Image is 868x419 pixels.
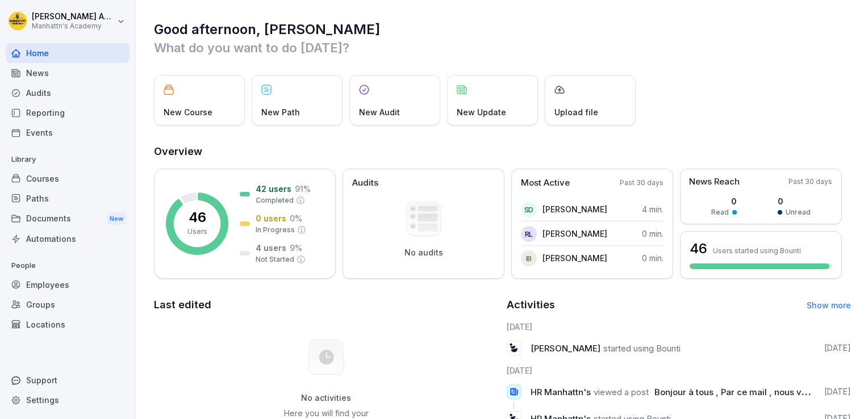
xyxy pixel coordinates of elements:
[6,315,130,334] a: Locations
[521,202,537,217] div: SD
[531,343,600,354] span: [PERSON_NAME]
[352,177,378,190] p: Audits
[107,212,126,225] div: New
[154,39,851,57] p: What do you want to do [DATE]?
[542,228,607,240] p: [PERSON_NAME]
[256,254,294,265] p: Not Started
[6,208,130,229] div: Documents
[32,12,115,22] p: [PERSON_NAME] Admin
[642,228,663,240] p: 0 min.
[824,342,851,354] p: [DATE]
[6,83,130,103] a: Audits
[154,297,499,313] h2: Last edited
[594,387,649,397] span: viewed a post
[6,275,130,295] a: Employees
[507,297,555,313] h2: Activities
[554,106,598,118] p: Upload file
[521,177,570,190] p: Most Active
[824,386,851,397] p: [DATE]
[187,227,207,237] p: Users
[6,123,130,143] a: Events
[711,195,737,207] p: 0
[6,103,130,123] a: Reporting
[642,203,663,215] p: 4 min.
[359,106,400,118] p: New Audit
[6,229,130,249] a: Automations
[542,252,607,264] p: [PERSON_NAME]
[6,188,130,208] a: Paths
[269,393,383,403] h5: No activities
[807,300,851,310] a: Show more
[620,178,663,188] p: Past 30 days
[788,177,832,187] p: Past 30 days
[290,242,302,254] p: 9 %
[256,242,286,254] p: 4 users
[603,343,681,354] span: started using Bounti
[6,150,130,169] p: Library
[6,169,130,188] a: Courses
[786,207,811,217] p: Unread
[290,212,302,224] p: 0 %
[6,257,130,275] p: People
[6,208,130,229] a: DocumentsNew
[154,144,851,160] h2: Overview
[6,390,130,410] a: Settings
[164,106,212,118] p: New Course
[6,63,130,83] a: News
[521,226,537,242] div: RL
[6,43,130,63] a: Home
[256,225,295,235] p: In Progress
[778,195,811,207] p: 0
[256,183,291,195] p: 42 users
[521,250,537,266] div: iB
[261,106,300,118] p: New Path
[457,106,506,118] p: New Update
[6,295,130,315] a: Groups
[256,212,286,224] p: 0 users
[713,246,801,255] p: Users started using Bounti
[690,239,707,258] h3: 46
[507,321,852,333] h6: [DATE]
[295,183,311,195] p: 91 %
[531,387,591,397] span: HR Manhattn's
[507,364,852,376] h6: [DATE]
[154,20,851,39] h1: Good afternoon, [PERSON_NAME]
[542,203,607,215] p: [PERSON_NAME]
[642,252,663,264] p: 0 min.
[404,248,443,258] p: No audits
[32,22,115,30] p: Manhattn's Academy
[189,211,206,224] p: 46
[6,370,130,390] div: Support
[689,175,740,188] p: News Reach
[256,195,294,206] p: Completed
[711,207,729,217] p: Read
